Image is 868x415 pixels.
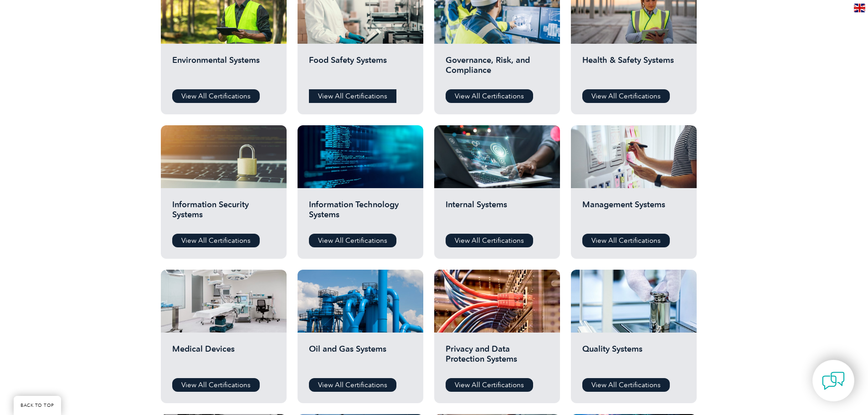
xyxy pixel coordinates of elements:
a: View All Certifications [582,378,670,392]
h2: Privacy and Data Protection Systems [446,344,549,371]
h2: Information Technology Systems [309,200,412,227]
a: View All Certifications [309,234,396,247]
a: View All Certifications [446,234,533,247]
h2: Internal Systems [446,200,549,227]
a: View All Certifications [172,234,260,247]
a: View All Certifications [309,378,396,392]
h2: Environmental Systems [172,55,275,82]
a: BACK TO TOP [14,396,61,415]
h2: Health & Safety Systems [582,55,685,82]
h2: Oil and Gas Systems [309,344,412,371]
a: View All Certifications [446,378,533,392]
a: View All Certifications [582,89,670,103]
img: contact-chat.png [822,369,845,392]
a: View All Certifications [582,234,670,247]
h2: Governance, Risk, and Compliance [446,55,549,82]
h2: Management Systems [582,200,685,227]
h2: Food Safety Systems [309,55,412,82]
a: View All Certifications [172,378,260,392]
h2: Quality Systems [582,344,685,371]
h2: Medical Devices [172,344,275,371]
a: View All Certifications [446,89,533,103]
a: View All Certifications [172,89,260,103]
a: View All Certifications [309,89,396,103]
img: en [854,4,865,12]
h2: Information Security Systems [172,200,275,227]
